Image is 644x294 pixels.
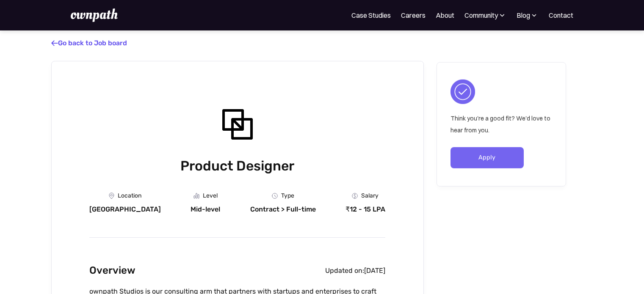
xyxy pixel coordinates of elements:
img: Clock Icon - Job Board X Webflow Template [272,193,278,199]
a: Case Studies [351,10,391,20]
div: Community [464,10,498,20]
div: ₹12 - 15 LPA [345,205,385,214]
h2: Overview [89,262,135,279]
div: [GEOGRAPHIC_DATA] [89,205,161,214]
div: Updated on: [325,267,364,275]
a: Apply [451,147,524,168]
img: Location Icon - Job Board X Webflow Template [109,192,114,199]
a: Contact [549,10,573,20]
div: Mid-level [191,205,220,214]
div: Salary [361,192,379,199]
div: Community [464,10,506,20]
a: Careers [401,10,426,20]
div: Contract > Full-time [250,205,316,214]
div: [DATE] [364,267,385,275]
a: About [436,10,454,20]
div: Level [203,192,218,199]
div: Blog [517,10,539,20]
p: Think you're a good fit? We'd love to hear from you. [451,113,552,136]
h1: Product Designer [89,156,385,176]
div: Type [281,192,294,199]
img: Graph Icon - Job Board X Webflow Template [193,193,199,199]
div: Blog [517,10,530,20]
div: Location [118,192,141,199]
img: Money Icon - Job Board X Webflow Template [352,193,358,199]
span:  [51,39,58,47]
a: Go back to Job board [51,39,127,47]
